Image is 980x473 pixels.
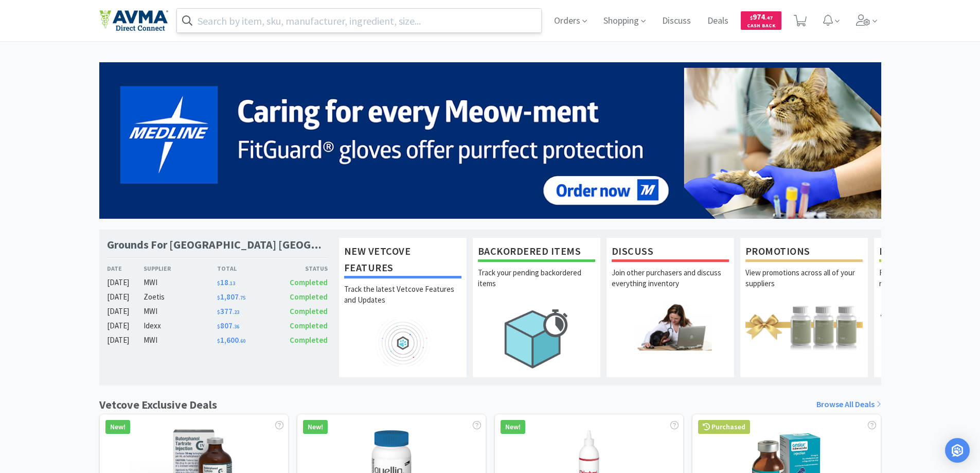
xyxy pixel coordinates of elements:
div: Idexx [144,320,217,332]
h1: New Vetcove Features [344,243,461,278]
span: Completed [290,321,328,330]
div: Supplier [144,264,217,273]
a: [DATE]Idexx$807.36Completed [107,320,328,332]
span: 974 [750,12,773,22]
a: PromotionsView promotions across all of your suppliers [740,237,868,377]
div: MWI [144,305,217,318]
a: [DATE]MWI$18.13Completed [107,276,328,289]
p: View promotions across all of your suppliers [745,267,863,303]
div: Zoetis [144,291,217,303]
span: . 23 [233,309,239,316]
a: $974.47Cash Back [741,7,781,34]
a: [DATE]Zoetis$1,807.75Completed [107,291,328,303]
img: hero_discuss.png [612,303,729,350]
p: Join other purchasers and discuss everything inventory [612,267,729,303]
span: 377 [217,306,239,316]
a: New Vetcove FeaturesTrack the latest Vetcove Features and Updates [338,237,467,377]
input: Search by item, sku, manufacturer, ingredient, size... [177,9,542,32]
a: [DATE]MWI$377.23Completed [107,305,328,318]
span: Completed [290,277,328,287]
img: hero_promotions.png [745,303,863,350]
h1: Grounds For [GEOGRAPHIC_DATA] [GEOGRAPHIC_DATA] [107,237,328,252]
img: hero_feature_roadmap.png [344,320,461,366]
span: Completed [290,306,328,316]
div: [DATE] [107,334,144,346]
a: [DATE]MWI$1,600.60Completed [107,334,328,346]
div: MWI [144,334,217,346]
span: $ [217,309,220,316]
span: . 75 [239,294,245,301]
span: $ [217,280,220,287]
div: Total [217,264,273,273]
a: DiscussJoin other purchasers and discuss everything inventory [606,237,735,377]
span: $ [750,14,753,21]
span: $ [217,338,220,344]
h1: Backordered Items [478,243,595,262]
div: [DATE] [107,305,144,318]
span: $ [217,294,220,301]
span: 1,600 [217,335,245,345]
div: [DATE] [107,291,144,303]
a: Deals [703,16,733,26]
span: Cash Back [747,23,775,30]
span: . 13 [228,280,235,287]
a: Backordered ItemsTrack your pending backordered items [472,237,601,377]
p: Track the latest Vetcove Features and Updates [344,284,461,320]
div: [DATE] [107,276,144,289]
div: [DATE] [107,320,144,332]
div: MWI [144,276,217,289]
img: hero_backorders.png [478,303,595,374]
h1: Vetcove Exclusive Deals [99,396,217,414]
span: Completed [290,335,328,345]
a: Discuss [658,16,695,26]
h1: Discuss [612,243,729,262]
img: e4e33dab9f054f5782a47901c742baa9_102.png [99,10,168,31]
h1: Promotions [745,243,863,262]
p: Track your pending backordered items [478,267,595,303]
span: $ [217,323,220,330]
span: . 36 [233,323,239,330]
span: . 47 [765,14,773,21]
img: 5b85490d2c9a43ef9873369d65f5cc4c_481.png [99,62,881,219]
div: Date [107,264,144,273]
div: Open Intercom Messenger [945,438,970,463]
span: . 60 [239,338,245,344]
span: 18 [217,277,235,287]
span: 1,807 [217,292,245,302]
div: Status [273,264,328,273]
a: Browse All Deals [816,398,881,411]
span: 807 [217,321,239,330]
span: Completed [290,292,328,302]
